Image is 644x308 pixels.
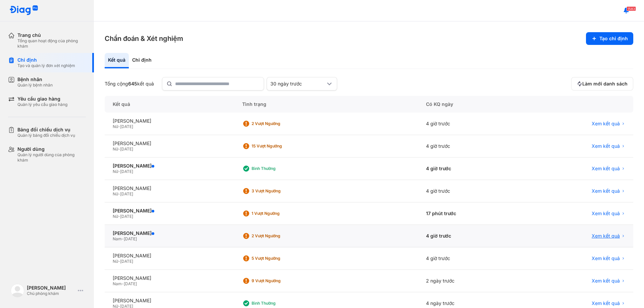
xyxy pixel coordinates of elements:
[118,214,120,219] span: -
[418,247,522,270] div: 4 giờ trước
[105,34,183,43] h3: Chẩn đoán & Xét nghiệm
[418,96,522,113] div: Có KQ ngày
[105,81,154,87] div: Tổng cộng kết quả
[17,38,86,49] div: Tổng quan hoạt động của phòng khám
[118,191,120,196] span: -
[418,135,522,158] div: 4 giờ trước
[592,121,620,127] span: Xem kết quả
[252,166,305,171] div: Bình thường
[592,233,620,239] span: Xem kết quả
[17,57,75,63] div: Chỉ định
[17,63,75,68] div: Tạo và quản lý đơn xét nghiệm
[592,188,620,194] span: Xem kết quả
[113,185,226,191] div: [PERSON_NAME]
[418,202,522,225] div: 17 phút trước
[113,259,118,264] span: Nữ
[128,81,137,86] span: 645
[418,158,522,180] div: 4 giờ trước
[592,166,620,172] span: Xem kết quả
[592,143,620,149] span: Xem kết quả
[118,146,120,151] span: -
[113,298,226,304] div: [PERSON_NAME]
[582,81,628,87] span: Làm mới danh sách
[122,281,124,286] span: -
[113,236,122,241] span: Nam
[592,300,620,306] span: Xem kết quả
[113,146,118,151] span: Nữ
[120,146,133,151] span: [DATE]
[234,96,418,113] div: Tình trạng
[586,32,633,45] button: Tạo chỉ định
[113,281,122,286] span: Nam
[120,169,133,174] span: [DATE]
[122,236,124,241] span: -
[17,127,75,133] div: Bảng đối chiếu dịch vụ
[113,124,118,129] span: Nữ
[252,301,305,306] div: Bình thường
[252,188,305,194] div: 3 Vượt ngưỡng
[592,278,620,284] span: Xem kết quả
[17,82,53,88] div: Quản lý bệnh nhân
[11,284,24,297] img: logo
[418,270,522,292] div: 2 ngày trước
[252,256,305,261] div: 5 Vượt ngưỡng
[113,163,226,169] div: [PERSON_NAME]
[252,143,305,149] div: 15 Vượt ngưỡng
[120,191,133,196] span: [DATE]
[113,191,118,196] span: Nữ
[113,208,226,214] div: [PERSON_NAME]
[418,113,522,135] div: 4 giờ trước
[113,275,226,281] div: [PERSON_NAME]
[27,285,75,291] div: [PERSON_NAME]
[17,96,67,102] div: Yêu cầu giao hàng
[17,146,86,152] div: Người dùng
[571,77,633,90] button: Làm mới danh sách
[113,140,226,146] div: [PERSON_NAME]
[113,169,118,174] span: Nữ
[592,210,620,217] span: Xem kết quả
[27,291,75,296] div: Chủ phòng khám
[129,53,155,68] div: Chỉ định
[9,5,38,16] img: logo
[105,53,129,68] div: Kết quả
[113,230,226,236] div: [PERSON_NAME]
[17,32,86,38] div: Trang chủ
[118,259,120,264] span: -
[252,278,305,284] div: 9 Vượt ngưỡng
[113,118,226,124] div: [PERSON_NAME]
[17,133,75,138] div: Quản lý bảng đối chiếu dịch vụ
[17,152,86,163] div: Quản lý người dùng của phòng khám
[105,96,234,113] div: Kết quả
[418,180,522,202] div: 4 giờ trước
[120,259,133,264] span: [DATE]
[592,255,620,261] span: Xem kết quả
[17,76,53,82] div: Bệnh nhân
[252,211,305,216] div: 1 Vượt ngưỡng
[627,6,636,11] span: 1583
[118,124,120,129] span: -
[120,214,133,219] span: [DATE]
[252,121,305,126] div: 2 Vượt ngưỡng
[418,225,522,247] div: 4 giờ trước
[113,214,118,219] span: Nữ
[118,169,120,174] span: -
[124,236,137,241] span: [DATE]
[17,102,67,107] div: Quản lý yêu cầu giao hàng
[120,124,133,129] span: [DATE]
[252,233,305,239] div: 2 Vượt ngưỡng
[124,281,137,286] span: [DATE]
[113,253,226,259] div: [PERSON_NAME]
[270,81,325,87] div: 30 ngày trước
